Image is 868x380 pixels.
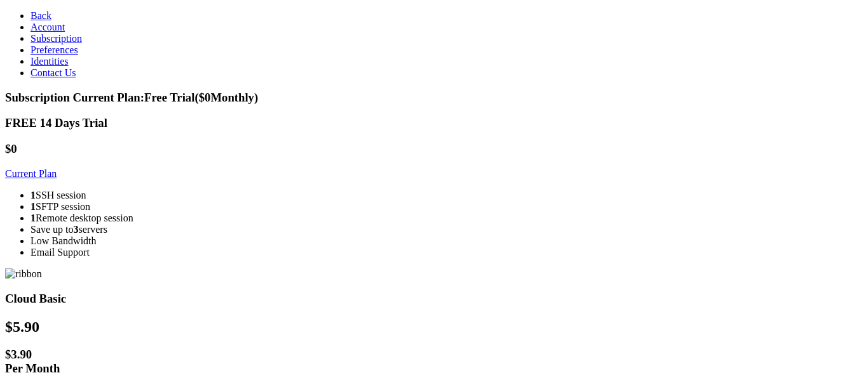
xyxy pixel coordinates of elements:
[5,318,863,336] h2: $ 5.90
[5,268,42,280] img: ribbon
[5,91,863,105] h3: Subscription
[31,56,69,67] a: Identities
[31,247,863,258] li: Email Support
[31,33,82,44] a: Subscription
[5,116,863,130] h3: FREE 14 Days Trial
[31,201,863,213] li: SFTP session
[74,224,79,235] strong: 3
[5,362,863,376] div: Per Month
[5,142,863,156] h1: $0
[73,91,259,104] span: Current Plan: Free Trial ($ 0 Monthly)
[31,213,863,224] li: Remote desktop session
[31,201,36,212] strong: 1
[5,168,57,179] a: Current Plan
[31,10,51,21] a: Back
[31,22,65,32] a: Account
[5,348,863,376] h1: $ 3.90
[5,292,863,306] h3: Cloud Basic
[31,190,36,200] strong: 1
[31,44,78,55] a: Preferences
[31,190,863,201] li: SSH session
[31,235,863,247] li: Low Bandwidth
[31,224,863,235] li: Save up to servers
[31,67,76,78] a: Contact Us
[31,213,36,223] strong: 1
